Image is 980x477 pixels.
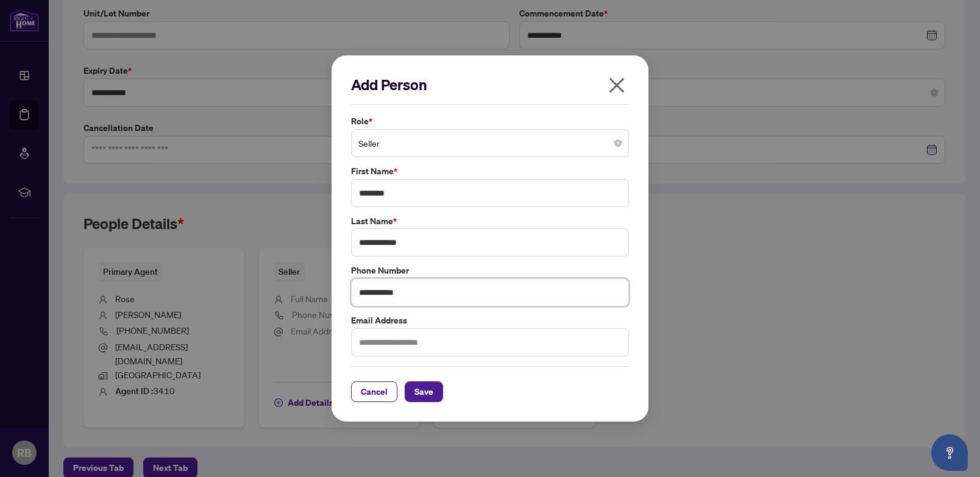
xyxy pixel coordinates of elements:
label: First Name [351,164,629,178]
span: Seller [358,132,622,155]
label: Email Address [351,314,629,327]
span: Save [414,382,433,401]
span: Cancel [361,382,388,401]
h2: Add Person [351,75,629,94]
label: Role [351,115,629,128]
label: Last Name [351,214,629,228]
button: Open asap [931,434,968,471]
label: Phone Number [351,264,629,277]
button: Cancel [351,381,397,402]
button: Save [405,381,443,402]
span: close [607,76,627,95]
span: close-circle [614,140,622,147]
